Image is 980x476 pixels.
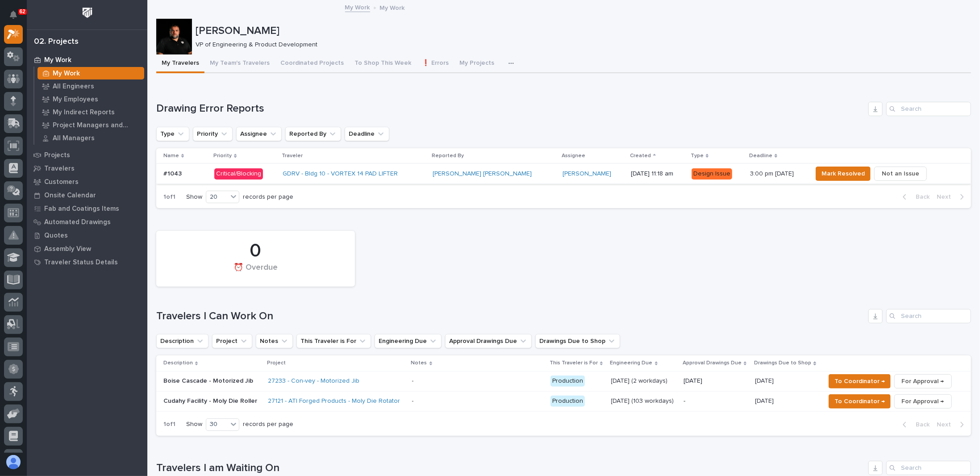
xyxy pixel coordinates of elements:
span: For Approval → [902,376,944,387]
p: My Work [53,70,80,78]
p: [DATE] [755,376,776,385]
a: All Managers [34,132,147,144]
div: Search [886,309,971,323]
a: Quotes [27,229,147,242]
p: Traveler [282,151,303,161]
button: ❗ Errors [417,54,454,73]
button: Coordinated Projects [275,54,349,73]
button: Assignee [236,127,282,141]
div: Critical/Blocking [214,168,263,180]
a: Travelers [27,162,147,175]
button: Not an Issue [874,167,927,181]
p: records per page [243,193,293,201]
p: Created [630,151,651,161]
a: [PERSON_NAME] [PERSON_NAME] [433,170,532,178]
h1: Travelers I Can Work On [156,310,865,323]
p: [DATE] [684,377,748,385]
div: Design Issue [692,168,732,180]
button: users-avatar [4,453,23,472]
p: Engineering Due [610,358,653,368]
button: To Shop This Week [349,54,417,73]
a: All Engineers [34,80,147,92]
a: Onsite Calendar [27,188,147,202]
span: To Coordinator → [834,396,885,407]
span: Not an Issue [882,168,919,179]
p: My Work [44,56,71,64]
h1: Travelers I am Waiting On [156,462,865,475]
a: Project Managers and Engineers [34,119,147,131]
a: 27233 - Con-vey - Motorized Jib [268,377,359,385]
p: My Indirect Reports [53,109,115,117]
p: Drawings Due to Shop [754,358,811,368]
p: [DATE] (103 workdays) [611,397,676,405]
p: - [684,397,748,405]
a: Projects [27,148,147,162]
a: 27121 - ATI Forged Products - Moly Die Rotator [268,397,400,405]
button: Project [212,334,252,348]
p: #1043 [163,168,183,178]
div: Production [550,376,585,387]
p: Quotes [44,232,68,240]
button: To Coordinator → [829,374,891,388]
p: Notes [411,358,427,368]
p: Assembly View [44,245,91,253]
input: Search [886,102,971,116]
button: Back [896,421,933,429]
a: My Indirect Reports [34,106,147,118]
button: Next [933,193,971,201]
a: My Employees [34,93,147,105]
p: My Work [380,2,405,12]
p: All Engineers [53,83,94,91]
p: Boise Cascade - Motorized Jib [163,377,261,385]
span: For Approval → [902,396,944,407]
button: Mark Resolved [816,167,871,181]
button: For Approval → [894,374,952,388]
a: Customers [27,175,147,188]
button: Notes [256,334,293,348]
p: Fab and Coatings Items [44,205,119,213]
span: Back [910,193,930,201]
a: My Work [27,53,147,67]
p: VP of Engineering & Product Development [196,41,964,49]
button: Engineering Due [375,334,442,348]
button: Notifications [4,5,23,24]
p: 3:00 pm [DATE] [750,168,796,178]
button: Drawings Due to Shop [535,334,620,348]
p: [DATE] [755,396,776,405]
p: Customers [44,178,79,186]
div: Production [550,396,585,407]
span: Back [910,421,930,429]
tr: #1043#1043 Critical/BlockingGDRV - Bldg 10 - VORTEX 14 PAD LIFTER [PERSON_NAME] [PERSON_NAME] [PE... [156,164,971,184]
div: - [412,397,414,405]
button: Deadline [345,127,389,141]
p: Onsite Calendar [44,192,96,200]
p: Deadline [749,151,772,161]
p: Assignee [562,151,585,161]
p: 1 of 1 [156,413,183,435]
p: Priority [213,151,232,161]
button: To Coordinator → [829,394,891,409]
p: Project Managers and Engineers [53,121,141,129]
p: [PERSON_NAME] [196,25,967,38]
div: 20 [206,192,228,202]
p: Automated Drawings [44,218,111,226]
button: For Approval → [894,394,952,409]
p: Cudahy Facility - Moly Die Roller [163,397,261,405]
div: ⏰ Overdue [171,263,340,282]
p: Name [163,151,179,161]
span: Next [937,193,956,201]
p: Reported By [432,151,464,161]
p: records per page [243,421,293,428]
p: Projects [44,151,70,159]
div: Search [886,461,971,475]
p: [DATE] (2 workdays) [611,377,676,385]
span: To Coordinator → [834,376,885,387]
p: Project [267,358,286,368]
div: Notifications62 [11,11,23,25]
p: Description [163,358,193,368]
p: Type [691,151,704,161]
button: Reported By [285,127,341,141]
button: This Traveler is For [296,334,371,348]
button: My Travelers [156,54,204,73]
